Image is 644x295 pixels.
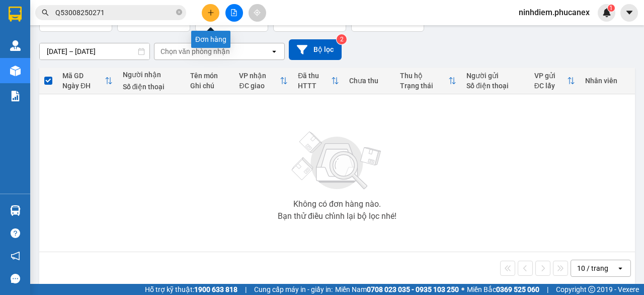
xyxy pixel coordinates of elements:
[335,284,459,295] span: Miền Nam
[40,43,149,60] input: Select a date range.
[190,72,229,80] div: Tên món
[585,77,630,85] div: Nhân viên
[278,212,396,220] div: Bạn thử điều chỉnh lại bộ lọc nhé!
[160,46,230,56] div: Chọn văn phòng nhận
[289,39,342,60] button: Bộ lọc
[395,68,461,94] th: Toggle SortBy
[176,8,182,18] span: close-circle
[602,8,611,17] img: icon-new-feature
[207,9,214,16] span: plus
[10,66,21,76] img: warehouse-icon
[239,82,280,90] div: ĐC giao
[337,34,347,44] sup: 2
[11,251,20,261] span: notification
[191,31,230,48] div: Đơn hàng
[467,284,539,295] span: Miền Bắc
[10,40,21,51] img: warehouse-icon
[287,126,387,196] img: svg+xml;base64,PHN2ZyBjbGFzcz0ibGlzdC1wbHVnX19zdmciIHhtbG5zPSJodHRwOi8vd3d3LnczLm9yZy8yMDAwL3N2Zy...
[466,82,524,90] div: Số điện thoại
[608,5,615,12] sup: 1
[42,9,49,16] span: search
[466,72,524,80] div: Người gửi
[293,68,344,94] th: Toggle SortBy
[55,7,174,18] input: Tìm tên, số ĐT hoặc mã đơn
[254,9,261,16] span: aim
[123,83,181,91] div: Số điện thoại
[625,8,634,17] span: caret-down
[400,72,448,80] div: Thu hộ
[534,82,567,90] div: ĐC lấy
[239,72,280,80] div: VP nhận
[588,286,595,293] span: copyright
[234,68,293,94] th: Toggle SortBy
[367,285,459,293] strong: 0708 023 035 - 0935 103 250
[298,82,331,90] div: HTTT
[194,285,237,293] strong: 1900 633 818
[461,287,464,291] span: ⚪️
[57,68,118,94] th: Toggle SortBy
[254,284,333,295] span: Cung cấp máy in - giấy in:
[400,82,448,90] div: Trạng thái
[9,7,22,22] img: logo-vxr
[609,5,613,12] span: 1
[11,274,20,283] span: message
[298,72,331,80] div: Đã thu
[616,264,624,272] svg: open
[123,71,181,79] div: Người nhận
[176,9,182,15] span: close-circle
[534,72,567,80] div: VP gửi
[620,4,638,22] button: caret-down
[270,47,278,55] svg: open
[10,91,21,101] img: solution-icon
[496,285,539,293] strong: 0369 525 060
[230,9,237,16] span: file-add
[511,6,598,19] span: ninhdiem.phucanex
[249,4,266,22] button: aim
[10,205,21,216] img: warehouse-icon
[225,4,243,22] button: file-add
[245,284,247,295] span: |
[529,68,580,94] th: Toggle SortBy
[62,82,105,90] div: Ngày ĐH
[202,4,219,22] button: plus
[11,228,20,238] span: question-circle
[547,284,548,295] span: |
[577,263,608,273] div: 10 / trang
[145,284,237,295] span: Hỗ trợ kỹ thuật:
[293,200,381,208] div: Không có đơn hàng nào.
[62,72,105,80] div: Mã GD
[190,82,229,90] div: Ghi chú
[349,77,390,85] div: Chưa thu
